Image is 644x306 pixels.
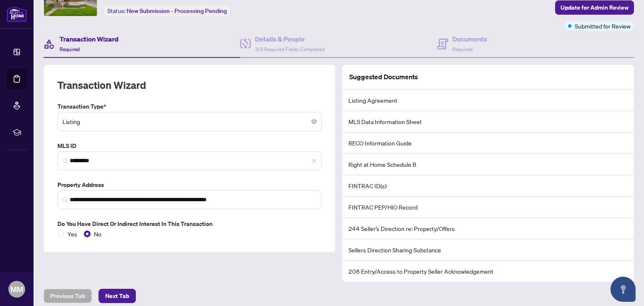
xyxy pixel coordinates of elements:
h4: Documents [452,34,487,44]
span: Yes [64,229,80,239]
span: Submitted for Review [575,21,631,31]
li: Right at Home Schedule B [343,154,634,175]
label: Do you have direct or indirect interest in this transaction [57,219,322,228]
h4: Transaction Wizard [60,34,119,44]
label: Transaction Type [57,102,322,111]
li: FINTRAC ID(s) [343,175,634,197]
button: Update for Admin Review [555,0,634,15]
li: 208 Entry/Access to Property Seller Acknowledgement [343,261,634,282]
span: Next Tab [105,289,129,303]
button: Open asap [610,277,636,302]
span: close-circle [312,119,317,124]
span: Listing [62,114,317,130]
li: FINTRAC PEP/HIO Record [343,197,634,218]
label: MLS ID [57,141,322,150]
h4: Details & People [255,34,325,44]
span: 3/3 Required Fields Completed [255,46,325,52]
img: search_icon [63,158,68,163]
button: Next Tab [99,289,136,303]
span: No [91,229,105,239]
span: New Submission - Processing Pending [127,7,227,15]
li: RECO Information Guide [343,132,634,154]
li: Sellers Direction Sharing Substance [343,239,634,261]
span: close [312,158,317,163]
span: MM [10,283,23,295]
img: search_icon [63,197,68,202]
span: Update for Admin Review [561,1,628,14]
button: Previous Tab [44,289,92,303]
h2: Transaction Wizard [57,78,146,92]
span: Required [452,46,473,52]
div: Status: [104,5,230,16]
article: Suggested Documents [349,72,418,82]
img: logo [7,6,27,22]
li: Listing Agreement [343,90,634,111]
span: Required [60,46,80,52]
li: 244 Seller’s Direction re: Property/Offers [343,218,634,239]
li: MLS Data Information Sheet [343,111,634,132]
label: Property Address [57,180,322,189]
